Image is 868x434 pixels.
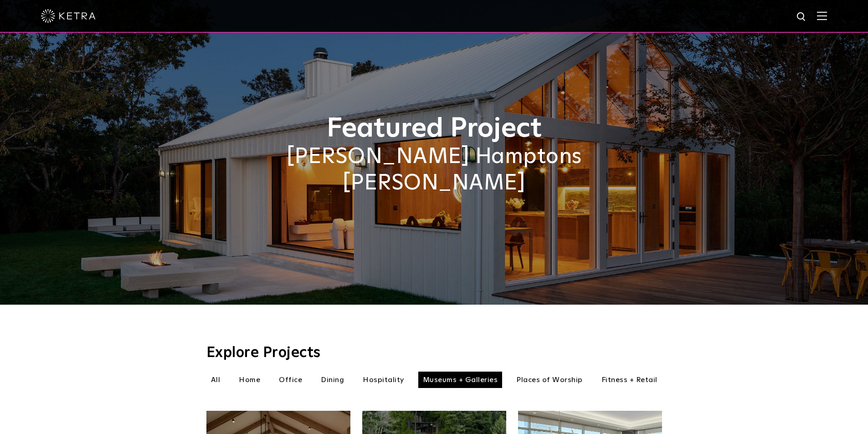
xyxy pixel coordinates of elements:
[316,372,349,388] li: Dining
[796,11,807,23] img: search icon
[234,372,265,388] li: Home
[418,372,503,388] li: Museums + Galleries
[597,372,662,388] li: Fitness + Retail
[512,372,587,388] li: Places of Worship
[41,9,96,23] img: ketra-logo-2019-white
[206,114,662,144] h1: Featured Project
[206,144,662,196] h2: [PERSON_NAME] Hamptons [PERSON_NAME]
[817,11,827,20] img: Hamburger%20Nav.svg
[206,372,225,388] li: All
[358,372,409,388] li: Hospitality
[274,372,307,388] li: Office
[206,346,662,360] h3: Explore Projects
